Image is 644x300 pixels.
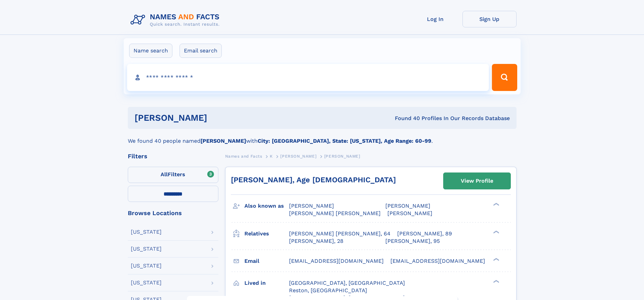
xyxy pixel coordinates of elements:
[127,64,489,91] input: search input
[244,200,289,212] h3: Also known as
[200,138,246,144] b: [PERSON_NAME]
[461,173,493,189] div: View Profile
[385,237,440,245] a: [PERSON_NAME], 95
[289,287,367,294] span: Reston, [GEOGRAPHIC_DATA]
[258,138,431,144] b: City: [GEOGRAPHIC_DATA], State: [US_STATE], Age Range: 60-99
[129,44,172,58] label: Name search
[161,171,168,178] span: All
[244,277,289,289] h3: Lived in
[397,230,452,237] a: [PERSON_NAME], 89
[289,210,381,216] span: [PERSON_NAME] [PERSON_NAME]
[492,279,500,283] div: ❯
[301,115,510,122] div: Found 40 Profiles In Our Records Database
[444,173,510,189] a: View Profile
[492,257,500,261] div: ❯
[385,203,430,209] span: [PERSON_NAME]
[244,255,289,267] h3: Email
[492,230,500,234] div: ❯
[231,176,396,184] a: [PERSON_NAME], Age [DEMOGRAPHIC_DATA]
[492,64,517,91] button: Search Button
[390,258,485,264] span: [EMAIL_ADDRESS][DOMAIN_NAME]
[462,11,517,27] a: Sign Up
[387,210,432,216] span: [PERSON_NAME]
[128,167,218,183] label: Filters
[128,129,517,145] div: We found 40 people named with .
[270,154,273,159] span: K
[128,11,225,29] img: Logo Names and Facts
[280,152,316,160] a: [PERSON_NAME]
[408,11,462,27] a: Log In
[289,237,343,245] a: [PERSON_NAME], 28
[131,246,162,252] div: [US_STATE]
[131,229,162,235] div: [US_STATE]
[128,153,218,159] div: Filters
[289,203,334,209] span: [PERSON_NAME]
[280,154,316,159] span: [PERSON_NAME]
[492,202,500,207] div: ❯
[180,44,222,58] label: Email search
[131,263,162,269] div: [US_STATE]
[128,210,218,216] div: Browse Locations
[135,114,301,122] h1: [PERSON_NAME]
[324,154,360,159] span: [PERSON_NAME]
[225,152,262,160] a: Names and Facts
[289,280,405,286] span: [GEOGRAPHIC_DATA], [GEOGRAPHIC_DATA]
[131,280,162,285] div: [US_STATE]
[289,258,384,264] span: [EMAIL_ADDRESS][DOMAIN_NAME]
[244,228,289,239] h3: Relatives
[270,152,273,160] a: K
[289,230,390,237] a: [PERSON_NAME] [PERSON_NAME], 64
